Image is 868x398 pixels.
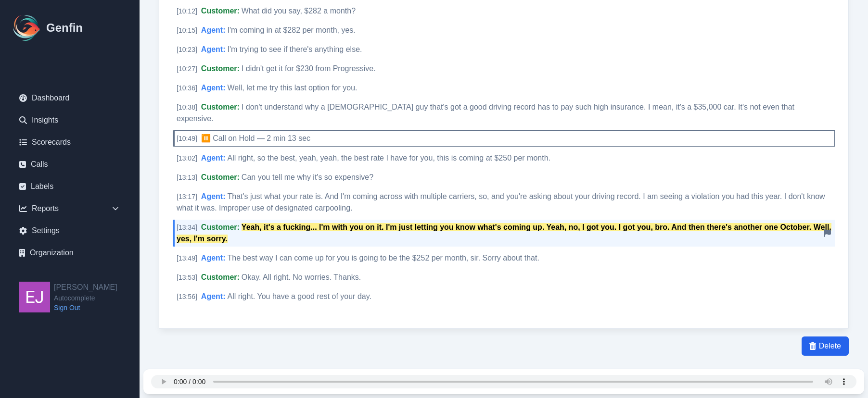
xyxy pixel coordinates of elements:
[201,223,240,231] span: Customer :
[201,292,226,300] span: Agent :
[177,254,197,262] span: [ 13:49 ]
[177,293,197,300] span: [ 13:56 ]
[242,273,361,281] span: Okay. All right. No worries. Thanks.
[12,88,128,108] a: Dashboard
[12,133,128,152] a: Scorecards
[54,293,117,303] span: Autocomplete
[201,7,240,15] span: Customer :
[12,12,42,43] img: Logo
[12,111,128,130] a: Insights
[227,26,355,34] span: I'm coming in at $282 per month, yes.
[802,336,849,356] button: Delete
[201,103,240,111] span: Customer :
[201,45,226,53] span: Agent :
[177,46,197,53] span: [ 10:23 ]
[227,84,357,92] span: Well, let me try this last option for you.
[177,135,197,142] span: [ 10:49 ]
[201,26,226,34] span: Agent :
[177,193,197,200] span: [ 13:17 ]
[177,84,197,92] span: [ 10:36 ]
[12,177,128,196] a: Labels
[242,7,356,15] span: What did you say, $282 a month?
[227,154,550,162] span: All right, so the best, yeah, yeah, the best rate I have for you, this is coming at $250 per month.
[177,103,794,123] span: I don't understand why a [DEMOGRAPHIC_DATA] guy that's got a good driving record has to pay such ...
[54,303,117,312] a: Sign Out
[242,173,373,181] span: Can you tell me why it's so expensive?
[177,26,197,34] span: [ 10:15 ]
[177,7,197,15] span: [ 10:12 ]
[177,103,197,111] span: [ 10:38 ]
[227,254,539,262] span: The best way I can come up for you is going to be the $252 per month, sir. Sorry about that.
[54,282,117,293] h2: [PERSON_NAME]
[177,274,197,281] span: [ 13:53 ]
[201,154,226,162] span: Agent :
[177,224,197,231] span: [ 13:34 ]
[177,65,197,73] span: [ 10:27 ]
[151,375,856,388] audio: Your browser does not support the audio element.
[227,292,371,300] span: All right. You have a good rest of your day.
[201,192,226,200] span: Agent :
[12,243,128,262] a: Organization
[177,154,197,162] span: [ 13:02 ]
[201,273,240,281] span: Customer :
[12,221,128,240] a: Settings
[177,223,831,243] mark: Yeah, it's a fucking... I'm with you on it. I'm just letting you know what's coming up. Yeah, no,...
[242,64,376,73] span: I didn't get it for $230 from Progressive.
[201,84,226,92] span: Agent :
[177,174,197,181] span: [ 13:13 ]
[177,192,825,212] span: That's just what your rate is. And I'm coming across with multiple carriers, so, and you're askin...
[201,134,310,142] span: ⏸️ Call on Hold — 2 min 13 sec
[227,45,362,53] span: I'm trying to see if there's anything else.
[19,282,50,312] img: EJ Palo
[46,20,83,36] h1: Genfin
[201,64,240,73] span: Customer :
[201,254,226,262] span: Agent :
[201,173,240,181] span: Customer :
[819,340,841,352] span: Delete
[12,199,128,218] div: Reports
[12,155,128,174] a: Calls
